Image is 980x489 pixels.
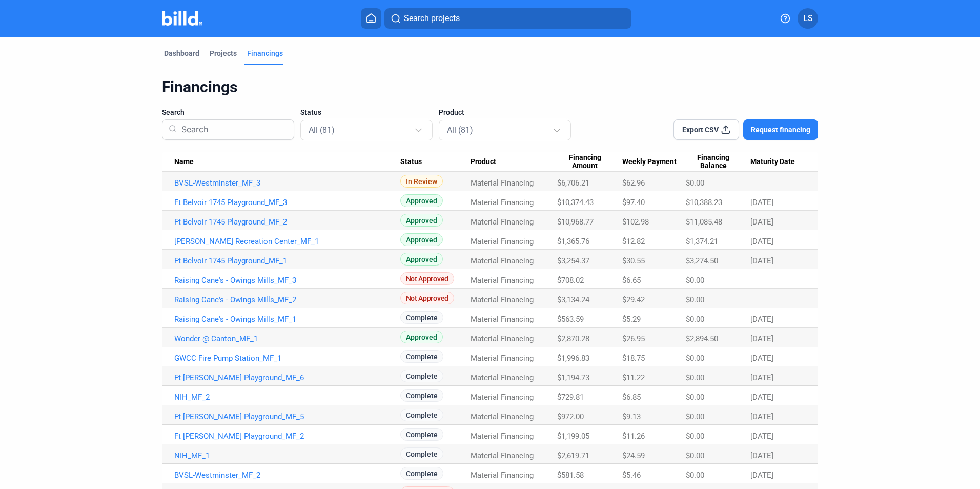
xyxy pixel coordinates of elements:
div: Status [400,157,471,167]
a: Raising Cane's - Owings Mills_MF_1 [174,315,400,324]
span: $972.00 [557,412,584,421]
span: $6.85 [622,393,641,402]
span: $1,194.73 [557,373,589,382]
span: $0.00 [686,373,704,382]
span: $6,706.21 [557,178,589,188]
span: $0.00 [686,471,704,480]
span: [DATE] [750,354,773,363]
button: LS [798,8,818,29]
span: $11.22 [622,373,645,382]
a: [PERSON_NAME] Recreation Center_MF_1 [174,237,400,246]
span: $9.13 [622,412,641,421]
span: $3,274.50 [686,256,718,266]
span: Name [174,157,194,167]
span: $3,254.37 [557,256,589,266]
span: $0.00 [686,276,704,285]
span: Material Financing [471,354,534,363]
div: Product [471,157,557,167]
span: $0.00 [686,412,704,421]
span: $6.65 [622,276,641,285]
span: Complete [400,428,443,441]
span: Material Financing [471,217,534,227]
div: Financings [247,48,283,58]
span: Material Financing [471,432,534,441]
span: Not Approved [400,292,454,304]
mat-select-trigger: All (81) [309,125,335,135]
button: Request financing [743,119,818,140]
a: NIH_MF_2 [174,393,400,402]
span: Export CSV [682,125,719,135]
span: $1,365.76 [557,237,589,246]
span: $62.96 [622,178,645,188]
span: Approved [400,253,443,266]
span: Complete [400,409,443,421]
span: Approved [400,214,443,227]
span: Material Financing [471,334,534,343]
a: NIH_MF_1 [174,451,400,460]
span: $729.81 [557,393,584,402]
span: $2,870.28 [557,334,589,343]
span: $0.00 [686,295,704,304]
div: Financing Amount [557,153,622,171]
a: Ft [PERSON_NAME] Playground_MF_5 [174,412,400,421]
span: [DATE] [750,412,773,421]
div: Maturity Date [750,157,806,167]
a: Raising Cane's - Owings Mills_MF_3 [174,276,400,285]
span: Approved [400,194,443,207]
img: Billd Company Logo [162,11,202,26]
span: $11.26 [622,432,645,441]
span: $97.40 [622,198,645,207]
span: $5.29 [622,315,641,324]
span: $0.00 [686,432,704,441]
span: Material Financing [471,471,534,480]
span: $2,619.71 [557,451,589,460]
span: $3,134.24 [557,295,589,304]
span: $24.59 [622,451,645,460]
span: $10,374.43 [557,198,594,207]
a: Ft [PERSON_NAME] Playground_MF_2 [174,432,400,441]
span: Status [300,107,321,117]
a: Wonder @ Canton_MF_1 [174,334,400,343]
span: Complete [400,389,443,402]
span: $5.46 [622,471,641,480]
span: Complete [400,350,443,363]
span: [DATE] [750,373,773,382]
span: Material Financing [471,237,534,246]
button: Search projects [384,8,631,29]
span: $26.95 [622,334,645,343]
span: [DATE] [750,393,773,402]
button: Export CSV [673,119,739,140]
span: $0.00 [686,451,704,460]
span: $1,996.83 [557,354,589,363]
a: GWCC Fire Pump Station_MF_1 [174,354,400,363]
span: [DATE] [750,471,773,480]
div: Projects [210,48,237,58]
span: $0.00 [686,178,704,188]
span: $581.58 [557,471,584,480]
a: Ft Belvoir 1745 Playground_MF_3 [174,198,400,207]
span: $1,199.05 [557,432,589,441]
span: $12.82 [622,237,645,246]
span: Maturity Date [750,157,795,167]
span: $2,894.50 [686,334,718,343]
span: Complete [400,311,443,324]
span: $30.55 [622,256,645,266]
span: $563.59 [557,315,584,324]
input: Search [177,116,288,143]
span: Approved [400,331,443,343]
span: [DATE] [750,315,773,324]
a: Ft [PERSON_NAME] Playground_MF_6 [174,373,400,382]
span: [DATE] [750,198,773,207]
span: $0.00 [686,315,704,324]
span: Material Financing [471,412,534,421]
span: Weekly Payment [622,157,677,167]
mat-select-trigger: All (81) [447,125,473,135]
span: Material Financing [471,315,534,324]
span: [DATE] [750,334,773,343]
span: Financing Amount [557,153,612,171]
span: $18.75 [622,354,645,363]
span: Search projects [404,12,460,25]
span: Complete [400,447,443,460]
span: Status [400,157,422,167]
span: Material Financing [471,256,534,266]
